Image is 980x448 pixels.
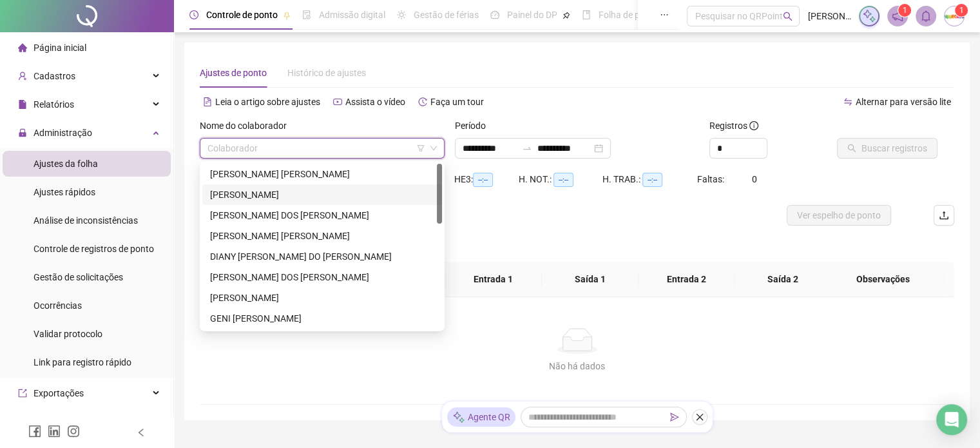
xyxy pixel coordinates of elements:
span: search [783,12,793,21]
span: Folha de pagamento [599,10,681,20]
div: Agente QR [447,407,515,427]
span: Análise de inconsistências [34,215,138,226]
button: Buscar registros [837,138,937,159]
div: [PERSON_NAME] [PERSON_NAME] [210,167,434,181]
div: [PERSON_NAME] [PERSON_NAME] [210,229,434,243]
span: pushpin [283,12,291,19]
span: close [695,413,704,422]
img: 53528 [945,6,964,26]
span: to [522,143,532,153]
span: Histórico de ajustes [287,68,366,78]
span: Observações [832,272,935,286]
img: sparkle-icon.fc2bf0ac1784a2077858766a79e2daf3.svg [452,411,465,424]
div: ANA PAULA CORDEIRO DE SANTANA [202,164,442,184]
span: sun [397,10,406,19]
th: Saída 1 [542,262,639,297]
span: youtube [333,97,342,106]
span: user-add [18,72,27,81]
span: swap-right [522,143,532,153]
span: lock [18,128,27,137]
div: DIANY XAVIER COSTA DO NASCIMENTO [202,246,442,267]
span: [PERSON_NAME] [807,9,851,23]
span: Leia o artigo sobre ajustes [215,97,320,107]
span: Relatórios [34,99,74,110]
div: [PERSON_NAME] DOS [PERSON_NAME] [210,270,434,284]
span: Controle de ponto [206,10,278,20]
span: Cadastros [34,71,75,81]
span: filter [417,144,425,152]
span: Assista o vídeo [345,97,405,107]
div: EMERSON CUNHA FERNANDES [202,287,442,308]
div: DIANY [PERSON_NAME] DO [PERSON_NAME] [210,249,434,264]
span: Exportações [34,388,84,398]
span: Integrações [34,416,81,427]
div: Open Intercom Messenger [936,404,967,435]
span: Gestão de solicitações [34,272,123,282]
span: notification [892,10,903,22]
span: export [18,389,27,398]
span: 1 [903,6,907,15]
span: Ajustes rápidos [34,187,95,197]
div: GENI [PERSON_NAME] [210,311,434,326]
label: Nome do colaborador [200,119,295,133]
div: Não há dados [215,359,939,373]
span: send [670,413,679,422]
div: [PERSON_NAME] [210,291,434,305]
span: linkedin [48,425,61,438]
sup: 1 [898,4,911,17]
div: DANIELA DOS SANTOS MARIANO [202,205,442,226]
span: Ocorrências [34,300,82,311]
div: BEATRIZ CAROLINE DE SOUZA [202,184,442,205]
span: history [418,97,427,106]
span: Página inicial [34,43,86,53]
div: H. TRAB.: [602,172,697,187]
span: book [582,10,591,19]
span: bell [920,10,932,22]
span: Validar protocolo [34,329,102,339]
th: Observações [822,262,945,297]
span: info-circle [749,121,758,130]
span: upload [939,210,949,220]
span: Alternar para versão lite [856,97,951,107]
span: Faça um tour [430,97,484,107]
span: Gestão de férias [414,10,479,20]
th: Saída 2 [735,262,831,297]
span: --:-- [473,173,493,187]
div: H. NOT.: [519,172,602,187]
span: clock-circle [189,10,198,19]
div: [PERSON_NAME] [210,188,434,202]
span: Administração [34,128,92,138]
span: pushpin [562,12,570,19]
label: Período [455,119,494,133]
span: swap [843,97,852,106]
span: home [18,43,27,52]
span: Admissão digital [319,10,385,20]
div: DANIELA RODRIGUES DE LIMA [202,226,442,246]
span: --:-- [553,173,573,187]
span: 1 [959,6,964,15]
th: Entrada 1 [445,262,542,297]
span: Link para registro rápido [34,357,131,367]
span: Ajustes de ponto [200,68,267,78]
span: instagram [67,425,80,438]
span: 0 [752,174,757,184]
span: file-done [302,10,311,19]
span: Faltas: [697,174,726,184]
span: Controle de registros de ponto [34,244,154,254]
div: HE 3: [454,172,519,187]
span: Ajustes da folha [34,159,98,169]
span: facebook [28,425,41,438]
sup: Atualize o seu contato no menu Meus Dados [955,4,968,17]
span: file-text [203,97,212,106]
span: file [18,100,27,109]
span: ellipsis [660,10,669,19]
div: [PERSON_NAME] DOS [PERSON_NAME] [210,208,434,222]
div: GENI MAURA ALVES NOVASK [202,308,442,329]
img: sparkle-icon.fc2bf0ac1784a2077858766a79e2daf3.svg [862,9,876,23]
span: left [137,428,146,437]
span: down [430,144,437,152]
span: --:-- [642,173,662,187]
span: Registros [709,119,758,133]
th: Entrada 2 [639,262,735,297]
button: Ver espelho de ponto [787,205,891,226]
